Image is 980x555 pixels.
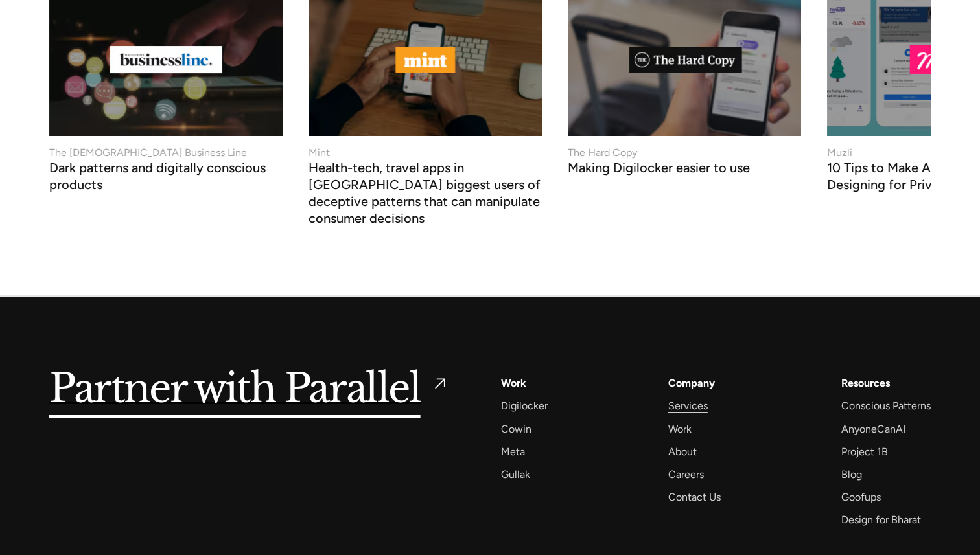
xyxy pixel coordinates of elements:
[309,145,330,161] div: Mint
[568,163,750,176] h3: Making Digilocker easier to use
[668,488,721,506] a: Contact Us
[501,374,526,392] a: Work
[841,374,890,392] div: Resources
[827,145,852,161] div: Muzli
[841,443,888,460] a: Project 1B
[49,145,247,161] div: The [DEMOGRAPHIC_DATA] Business Line
[568,145,637,161] div: The Hard Copy
[668,443,697,460] a: About
[841,488,881,506] a: Goofups
[841,466,862,483] a: Blog
[668,374,715,392] a: Company
[501,420,531,438] a: Cowin
[501,397,548,414] a: Digilocker
[841,397,931,414] a: Conscious Patterns
[49,374,421,404] h5: Partner with Parallel
[309,163,542,227] h3: Health-tech, travel apps in [GEOGRAPHIC_DATA] biggest users of deceptive patterns that can manipu...
[501,443,525,460] a: Meta
[668,397,708,414] a: Services
[668,466,704,483] a: Careers
[49,374,449,404] a: Partner with Parallel
[49,163,283,193] h3: Dark patterns and digitally conscious products
[501,466,530,483] a: Gullak
[841,511,921,528] a: Design for Bharat
[668,420,692,438] a: Work
[841,420,905,438] a: AnyoneCanAI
